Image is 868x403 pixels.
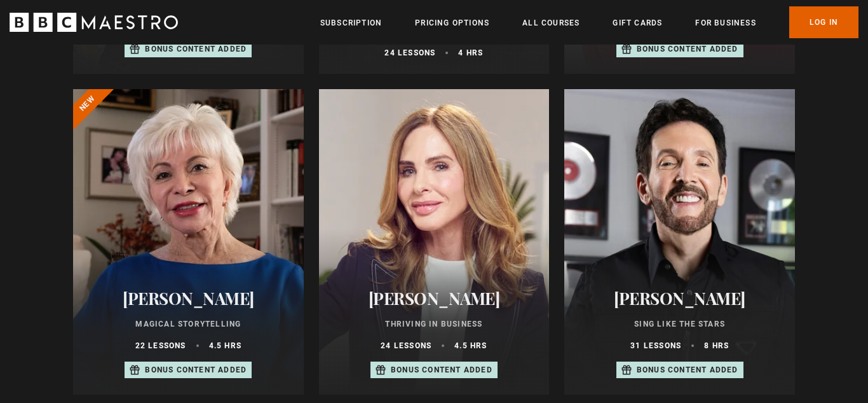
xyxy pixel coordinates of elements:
[320,17,382,29] a: Subscription
[564,89,795,395] a: [PERSON_NAME] Sing Like the Stars 31 lessons 8 hrs Bonus content added
[580,288,780,308] h2: [PERSON_NAME]
[320,6,858,38] nav: Primary
[637,364,738,376] p: Bonus content added
[454,340,487,351] p: 4.5 hrs
[789,6,858,38] a: Log In
[73,89,304,395] a: [PERSON_NAME] Magical Storytelling 22 lessons 4.5 hrs Bonus content added New
[10,13,178,32] svg: BBC Maestro
[145,43,247,55] p: Bonus content added
[580,318,780,330] p: Sing Like the Stars
[415,17,489,29] a: Pricing Options
[381,340,431,351] p: 24 lessons
[637,43,738,55] p: Bonus content added
[88,318,288,330] p: Magical Storytelling
[319,89,550,395] a: [PERSON_NAME] Thriving in Business 24 lessons 4.5 hrs Bonus content added
[88,288,288,308] h2: [PERSON_NAME]
[334,318,534,330] p: Thriving in Business
[695,17,756,29] a: For business
[391,364,492,376] p: Bonus content added
[384,47,435,59] p: 24 lessons
[145,364,247,376] p: Bonus content added
[630,340,681,351] p: 31 lessons
[209,340,241,351] p: 4.5 hrs
[458,47,483,59] p: 4 hrs
[522,17,580,29] a: All Courses
[613,17,662,29] a: Gift Cards
[334,288,534,308] h2: [PERSON_NAME]
[135,340,186,351] p: 22 lessons
[704,340,729,351] p: 8 hrs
